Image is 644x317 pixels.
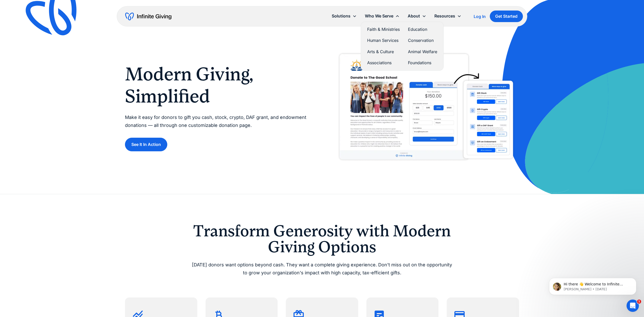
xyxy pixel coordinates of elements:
[191,261,453,277] p: [DATE] donors want options beyond cash. They want a complete giving experience. Don't miss out on...
[125,12,171,21] a: home
[430,11,465,22] div: Resources
[367,48,400,55] a: Arts & Culture
[367,37,400,44] a: Human Services
[541,267,644,303] iframe: Intercom notifications message
[367,26,400,33] a: Faith & Ministries
[637,300,641,304] span: 1
[434,13,455,20] div: Resources
[627,300,639,312] iframe: Intercom live chat
[408,26,437,33] a: Education
[408,13,420,20] div: About
[490,11,523,22] a: Get Started
[365,13,393,20] div: Who We Serve
[191,223,453,255] h2: Transform Generosity with Modern Giving Options
[474,14,486,18] div: Log In
[408,59,437,66] a: Foundations
[125,138,167,151] a: See It In Action
[125,114,312,129] p: Make it easy for donors to gift you cash, stock, crypto, DAF grant, and endowment donations — all...
[404,11,430,22] div: About
[408,48,437,55] a: Animal Welfare
[332,13,350,20] div: Solutions
[361,22,444,71] nav: Who We Serve
[361,11,404,22] div: Who We Serve
[367,59,400,66] a: Associations
[474,13,486,20] a: Log In
[125,63,312,108] h1: Modern Giving, Simplified
[408,37,437,44] a: Conservation
[328,11,361,22] div: Solutions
